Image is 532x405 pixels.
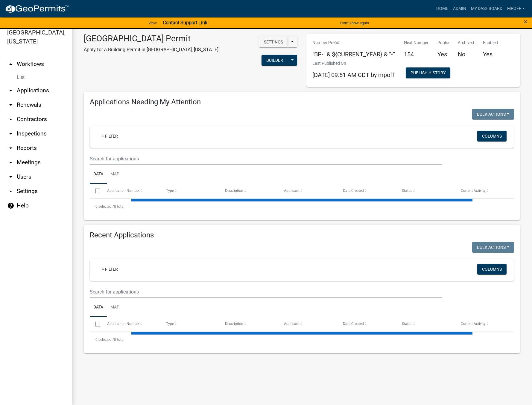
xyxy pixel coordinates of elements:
a: Data [90,165,107,184]
button: Columns [477,131,507,141]
datatable-header-cell: Status [396,184,455,198]
h4: Recent Applications [90,231,514,240]
div: 0 total [90,199,514,214]
i: arrow_drop_down [7,173,14,180]
datatable-header-cell: Select [90,184,101,198]
button: Don't show again [338,18,371,28]
datatable-header-cell: Description [219,184,278,198]
span: Status [402,189,412,193]
button: Close [524,18,528,25]
datatable-header-cell: Application Number [101,317,160,331]
div: 0 total [90,332,514,347]
h3: [GEOGRAPHIC_DATA] Permit [84,34,218,44]
span: Description [225,322,243,326]
datatable-header-cell: Date Created [337,317,396,331]
datatable-header-cell: Current Activity [455,317,514,331]
a: Map [107,298,123,317]
p: Apply for a Building Permit in [GEOGRAPHIC_DATA], [US_STATE] [84,46,218,53]
p: Archived [458,40,474,46]
span: Current Activity [461,322,486,326]
h5: 154 [404,51,428,58]
a: + Filter [97,264,123,275]
span: Application Number [107,189,140,193]
a: Admin [451,3,469,14]
span: Applicant [284,322,300,326]
datatable-header-cell: Status [396,317,455,331]
a: View [146,18,159,28]
button: Bulk Actions [472,242,514,253]
button: Builder [262,55,288,66]
i: arrow_drop_down [7,87,14,94]
datatable-header-cell: Type [160,317,219,331]
p: Next Number [404,40,428,46]
a: Map [107,165,123,184]
span: Description [225,189,243,193]
button: Bulk Actions [472,109,514,120]
datatable-header-cell: Application Number [101,184,160,198]
span: × [524,17,528,26]
h5: No [458,51,474,58]
span: 0 selected / [95,338,114,342]
span: Current Activity [461,189,486,193]
datatable-header-cell: Select [90,317,101,331]
i: arrow_drop_down [7,101,14,109]
a: Data [90,298,107,317]
span: Applicant [284,189,300,193]
p: Enabled [483,40,498,46]
i: arrow_drop_up [7,61,14,68]
h5: Yes [437,51,449,58]
span: Date Created [343,322,364,326]
span: Date Created [343,189,364,193]
a: + Filter [97,131,123,141]
a: My Dashboard [469,3,505,14]
h4: Applications Needing My Attention [90,98,514,106]
span: Application Number [107,322,140,326]
p: Last Published On [312,60,394,67]
h5: Yes [483,51,498,58]
p: Public [437,40,449,46]
button: Publish History [406,67,450,78]
i: arrow_drop_down [7,130,14,137]
datatable-header-cell: Description [219,317,278,331]
datatable-header-cell: Type [160,184,219,198]
i: arrow_drop_down [7,159,14,166]
wm-modal-confirm: Workflow Publish History [406,71,450,76]
i: arrow_drop_down [7,116,14,123]
datatable-header-cell: Current Activity [455,184,514,198]
datatable-header-cell: Date Created [337,184,396,198]
a: mpoff [505,3,527,14]
p: Number Prefix [312,40,395,46]
i: arrow_drop_down [7,188,14,195]
span: Type [166,322,174,326]
button: Columns [477,264,507,275]
span: Type [166,189,174,193]
a: Home [434,3,451,14]
span: Status [402,322,412,326]
i: arrow_drop_down [7,144,14,152]
input: Search for applications [90,153,442,165]
datatable-header-cell: Applicant [278,317,337,331]
button: Settings [259,37,288,47]
span: [DATE] 09:51 AM CDT by mpoff [312,71,394,79]
strong: Contact Support Link! [163,20,209,25]
i: help [7,202,14,209]
h5: "BP-" & ${CURRENT_YEAR} & “-” [312,51,395,58]
datatable-header-cell: Applicant [278,184,337,198]
input: Search for applications [90,286,442,298]
span: 0 selected / [95,204,114,209]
